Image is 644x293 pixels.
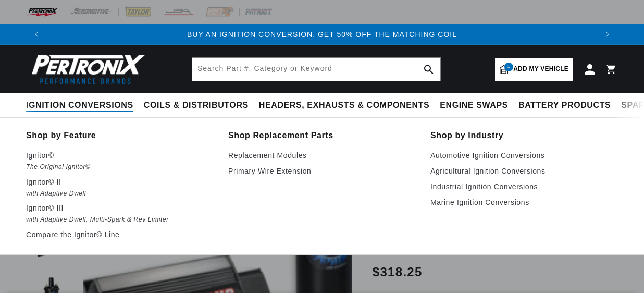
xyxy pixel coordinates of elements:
[26,162,214,173] em: The Original Ignitor©
[47,29,597,40] div: Announcement
[430,180,618,193] a: Industrial Ignition Conversions
[430,149,618,162] a: Automotive Ignition Conversions
[47,29,597,40] div: 1 of 3
[513,93,616,118] summary: Battery Products
[435,93,513,118] summary: Engine Swaps
[144,100,249,111] span: Coils & Distributors
[228,149,416,162] a: Replacement Modules
[26,149,214,162] p: Ignitor©
[417,58,440,81] button: search button
[228,165,416,177] a: Primary Wire Extension
[26,188,214,199] em: with Adaptive Dwell
[26,176,214,199] a: Ignitor© II with Adaptive Dwell
[187,30,457,39] a: BUY AN IGNITION CONVERSION, GET 50% OFF THE MATCHING COIL
[192,58,440,81] input: Search Part #, Category or Keyword
[26,100,133,111] span: Ignition Conversions
[430,165,618,177] a: Agricultural Ignition Conversions
[26,24,47,45] button: Translation missing: en.sections.announcements.previous_announcement
[597,24,618,45] button: Translation missing: en.sections.announcements.next_announcement
[518,100,611,111] span: Battery Products
[495,58,573,81] a: 1Add my vehicle
[26,202,214,225] a: Ignitor© III with Adaptive Dwell, Multi-Spark & Rev Limiter
[430,196,618,209] a: Marine Ignition Conversions
[373,263,423,282] span: $318.25
[26,228,214,241] a: Compare the Ignitor© Line
[440,100,508,111] span: Engine Swaps
[26,128,214,143] a: Shop by Feature
[26,149,214,173] a: Ignitor© The Original Ignitor©
[254,93,435,118] summary: Headers, Exhausts & Components
[513,64,568,74] span: Add my vehicle
[228,128,416,143] a: Shop Replacement Parts
[139,93,254,118] summary: Coils & Distributors
[26,51,146,87] img: Pertronix
[504,63,513,71] span: 1
[26,214,214,225] em: with Adaptive Dwell, Multi-Spark & Rev Limiter
[26,93,139,118] summary: Ignition Conversions
[26,202,214,214] p: Ignitor© III
[26,176,214,188] p: Ignitor© II
[259,100,429,111] span: Headers, Exhausts & Components
[430,128,618,143] a: Shop by Industry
